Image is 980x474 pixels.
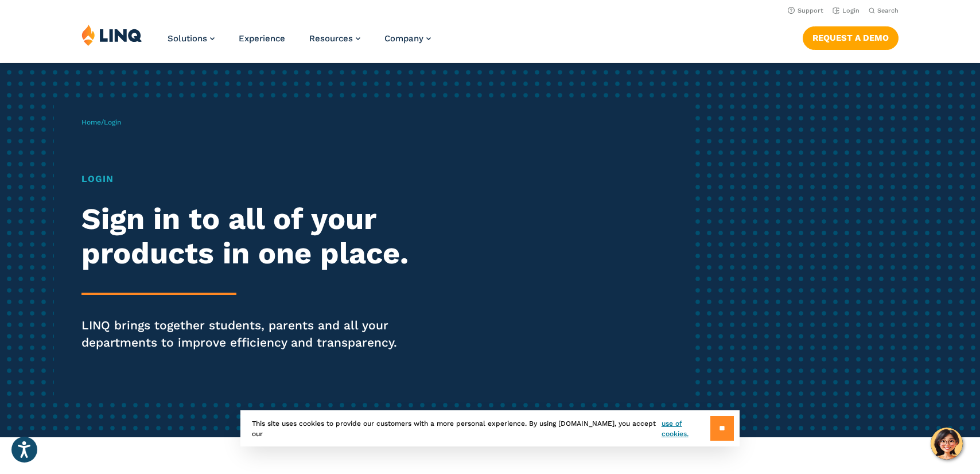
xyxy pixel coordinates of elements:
[81,118,121,126] span: /
[877,7,899,14] span: Search
[104,118,121,126] span: Login
[869,6,899,15] button: Open Search Bar
[662,418,710,439] a: use of cookies.
[168,33,207,44] span: Solutions
[239,33,285,44] a: Experience
[81,118,101,126] a: Home
[81,24,142,46] img: LINQ | K‑12 Software
[384,33,431,44] a: Company
[81,317,459,351] p: LINQ brings together students, parents and all your departments to improve efficiency and transpa...
[168,33,215,44] a: Solutions
[833,7,860,14] a: Login
[309,33,353,44] span: Resources
[168,24,431,62] nav: Primary Navigation
[931,428,963,460] button: Hello, have a question? Let’s chat.
[803,24,899,49] nav: Button Navigation
[384,33,423,44] span: Company
[803,26,899,49] a: Request a Demo
[81,172,459,186] h1: Login
[309,33,360,44] a: Resources
[81,202,459,271] h2: Sign in to all of your products in one place.
[240,410,740,446] div: This site uses cookies to provide our customers with a more personal experience. By using [DOMAIN...
[788,7,823,14] a: Support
